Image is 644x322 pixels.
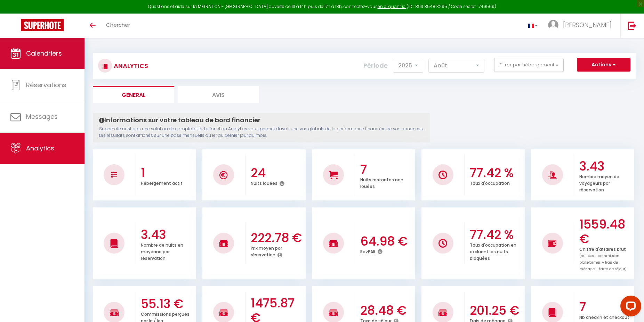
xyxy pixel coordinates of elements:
[360,234,413,249] h3: 64.98 €
[251,166,304,180] h3: 24
[93,86,174,103] li: General
[548,20,558,30] img: ...
[251,179,277,186] p: Nuits louées
[101,14,135,38] a: Chercher
[26,144,54,152] span: Analytics
[378,3,406,9] a: en cliquant ici
[141,179,182,186] p: Hébergement actif
[470,303,523,318] h3: 201.25 €
[628,21,636,30] img: logout
[360,162,413,177] h3: 7
[26,49,62,58] span: Calendriers
[579,172,619,193] p: Nombre moyen de voyageurs par réservation
[579,159,633,174] h3: 3.43
[141,241,183,261] p: Nombre de nuits en moyenne par réservation
[438,239,447,248] img: NO IMAGE
[579,217,633,246] h3: 1559.48 €
[579,245,627,272] p: Chiffre d'affaires brut
[363,58,388,73] label: Période
[360,247,376,255] p: RevPAR
[470,166,523,180] h3: 77.42 %
[178,86,259,103] li: Avis
[615,293,644,322] iframe: LiveChat chat widget
[106,21,130,28] span: Chercher
[141,166,194,180] h3: 1
[470,241,516,261] p: Taux d'occupation en excluant les nuits bloquées
[360,303,413,318] h3: 28.48 €
[470,228,523,242] h3: 77.42 %
[111,172,117,177] img: NO IMAGE
[579,313,629,320] p: Nb checkin et checkout
[577,58,630,72] button: Actions
[26,81,66,89] span: Réservations
[21,19,64,31] img: Super Booking
[251,244,282,258] p: Prix moyen par réservation
[99,126,424,139] p: Superhote n'est pas une solution de comptabilité. La fonction Analytics vous permet d'avoir une v...
[141,297,194,311] h3: 55.13 €
[563,20,612,29] span: [PERSON_NAME]
[251,231,304,245] h3: 222.78 €
[99,116,424,124] h4: Informations sur votre tableau de bord financier
[112,58,148,74] h3: Analytics
[470,179,510,186] p: Taux d'occupation
[26,112,58,121] span: Messages
[579,300,633,314] h3: 7
[548,239,557,247] img: NO IMAGE
[579,253,627,272] span: (nuitées + commission plateformes + frais de ménage + taxes de séjour)
[494,58,564,72] button: Filtrer par hébergement
[543,14,620,38] a: ... [PERSON_NAME]
[360,175,403,189] p: Nuits restantes non louées
[141,228,194,242] h3: 3.43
